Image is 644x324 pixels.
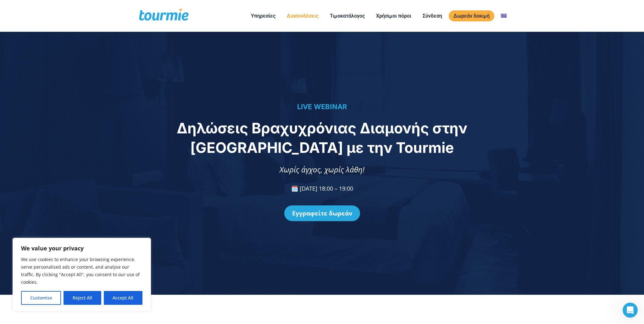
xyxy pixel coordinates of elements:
span: Τηλέφωνο [187,25,212,32]
p: We use cookies to enhance your browsing experience, serve personalised ads or content, and analys... [21,256,142,286]
p: We value your privacy [21,244,142,252]
a: Σύνδεση [418,12,447,20]
a: Υπηρεσίες [246,12,280,20]
a: Εγγραφείτε δωρεάν [284,205,360,221]
span: 🗓️ [DATE] 18:00 – 19:00 [291,185,353,192]
span: LIVE WEBINAR [297,103,347,111]
a: Χρήσιμοι πόροι [371,12,416,20]
span: Δηλώσεις Βραχυχρόνιας Διαμονής στην [GEOGRAPHIC_DATA] με την Tourmie [177,119,467,156]
a: Διασυνδέσεις [282,12,323,20]
span: Χωρίς άγχος, χωρίς λάθη! [280,164,364,175]
button: Reject All [64,291,101,305]
iframe: Intercom live chat [623,303,638,318]
a: Δωρεάν δοκιμή [449,10,494,21]
a: Τιμοκατάλογος [325,12,369,20]
button: Customise [21,291,61,305]
button: Accept All [104,291,142,305]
